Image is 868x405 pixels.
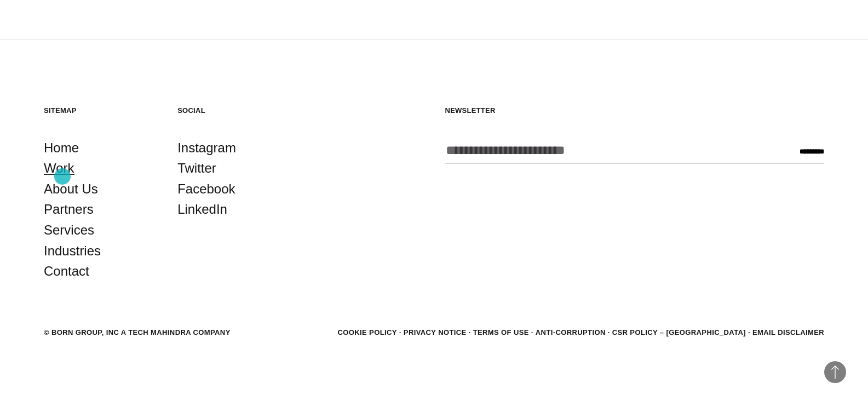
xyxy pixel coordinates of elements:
h5: Newsletter [445,106,825,115]
a: LinkedIn [177,199,227,220]
a: Terms of Use [473,328,529,336]
a: Anti-Corruption [536,328,606,336]
a: Cookie Policy [337,328,396,336]
a: Instagram [177,138,236,158]
h5: Sitemap [44,106,156,115]
a: About Us [44,179,98,199]
h5: Social [177,106,289,115]
a: Services [44,220,94,241]
a: Twitter [177,158,216,179]
a: CSR POLICY – [GEOGRAPHIC_DATA] [612,328,746,336]
a: Home [44,138,79,158]
a: Facebook [177,179,235,199]
a: Email Disclaimer [752,328,824,336]
a: Partners [44,199,94,220]
div: © BORN GROUP, INC A Tech Mahindra Company [44,327,231,338]
a: Work [44,158,74,179]
a: Privacy Notice [404,328,467,336]
button: Back to Top [824,361,846,383]
a: Industries [44,241,101,261]
a: Contact [44,261,89,282]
